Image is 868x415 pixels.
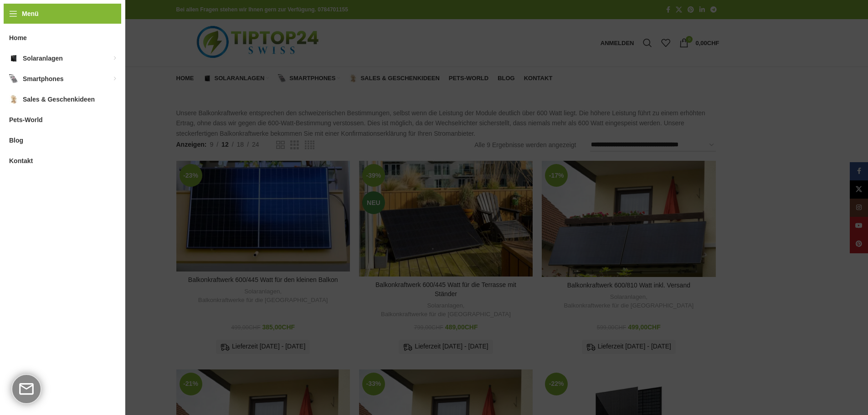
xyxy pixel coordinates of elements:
[22,9,39,19] span: Menü
[23,91,95,108] span: Sales & Geschenkideen
[9,95,18,104] img: Sales & Geschenkideen
[9,74,18,83] img: Smartphones
[23,71,63,87] span: Smartphones
[9,153,33,169] span: Kontakt
[9,30,27,46] span: Home
[9,54,18,63] img: Solaranlagen
[9,112,43,128] span: Pets-World
[9,132,23,149] span: Blog
[23,50,63,67] span: Solaranlagen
